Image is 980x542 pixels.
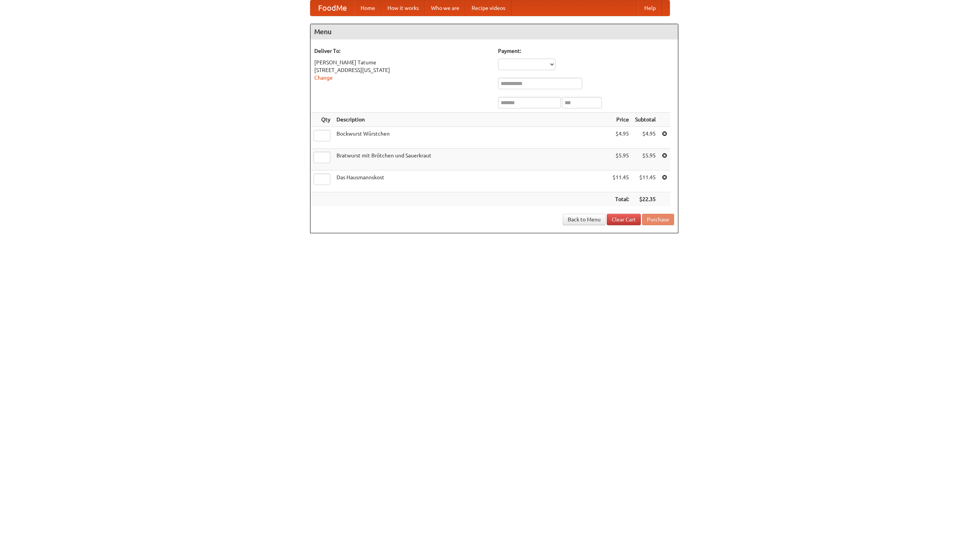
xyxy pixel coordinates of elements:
[333,113,609,127] th: Description
[333,170,609,192] td: Das Hausmannskost
[632,192,659,206] th: $22.35
[638,0,662,16] a: Help
[609,170,632,192] td: $11.45
[310,24,678,39] h4: Menu
[563,214,606,225] a: Back to Menu
[314,59,490,66] div: [PERSON_NAME] Tatume
[314,75,333,81] a: Change
[310,113,333,127] th: Qty
[425,0,465,16] a: Who we are
[333,149,609,170] td: Bratwurst mit Brötchen und Sauerkraut
[632,127,659,149] td: $4.95
[632,149,659,170] td: $5.95
[465,0,511,16] a: Recipe videos
[607,214,641,225] a: Clear Cart
[314,66,490,74] div: [STREET_ADDRESS][US_STATE]
[609,127,632,149] td: $4.95
[609,192,632,206] th: Total:
[314,47,490,55] h5: Deliver To:
[498,47,674,55] h5: Payment:
[333,127,609,149] td: Bockwurst Würstchen
[642,214,674,225] button: Purchase
[381,0,425,16] a: How it works
[632,170,659,192] td: $11.45
[354,0,381,16] a: Home
[632,113,659,127] th: Subtotal
[609,149,632,170] td: $5.95
[310,0,354,16] a: FoodMe
[609,113,632,127] th: Price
